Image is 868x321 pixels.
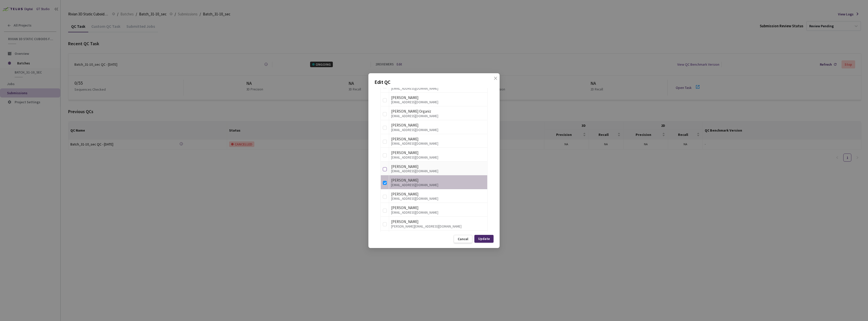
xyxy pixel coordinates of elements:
div: [PERSON_NAME] [391,191,485,197]
div: [EMAIL_ADDRESS][DOMAIN_NAME] [391,114,485,118]
div: [PERSON_NAME] [391,164,485,170]
div: [EMAIL_ADDRESS][DOMAIN_NAME] [391,211,485,214]
div: [EMAIL_ADDRESS][DOMAIN_NAME] [391,169,485,173]
div: [PERSON_NAME] Organiz [391,108,485,114]
div: [EMAIL_ADDRESS][DOMAIN_NAME] [391,128,485,132]
div: [PERSON_NAME] [391,150,485,156]
div: [PERSON_NAME] [391,95,485,101]
div: [EMAIL_ADDRESS][DOMAIN_NAME] [391,101,485,104]
div: [PERSON_NAME] [391,122,485,128]
div: [EMAIL_ADDRESS][DOMAIN_NAME] [391,156,485,159]
button: Close [489,76,497,84]
div: [EMAIL_ADDRESS][DOMAIN_NAME] [391,183,485,187]
div: Update [478,237,490,241]
div: [EMAIL_ADDRESS][DOMAIN_NAME] [391,87,485,90]
div: [PERSON_NAME] [391,136,485,142]
p: Edit QC [374,78,494,86]
span: close [494,76,498,90]
div: [PERSON_NAME] [391,205,485,211]
div: Cancel [458,237,468,241]
div: [EMAIL_ADDRESS][DOMAIN_NAME] [391,142,485,145]
div: [PERSON_NAME] [391,177,485,183]
div: [EMAIL_ADDRESS][DOMAIN_NAME] [391,197,485,201]
div: [PERSON_NAME][EMAIL_ADDRESS][DOMAIN_NAME] [391,225,485,228]
div: [PERSON_NAME] [391,219,485,225]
